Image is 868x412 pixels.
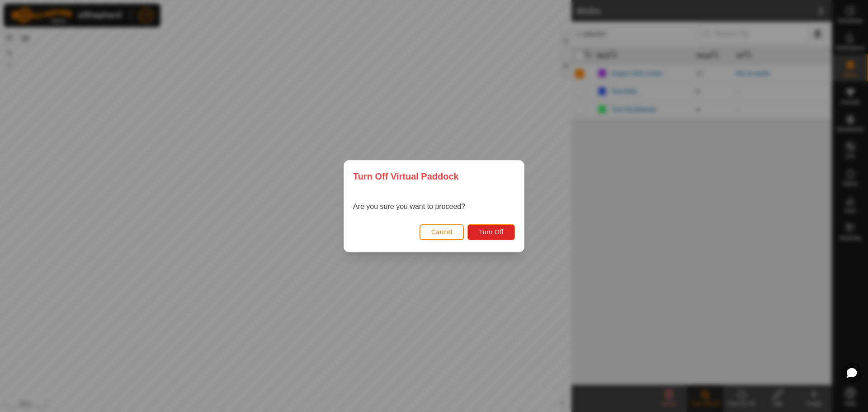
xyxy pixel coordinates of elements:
[420,224,464,240] button: Cancel
[479,228,504,236] span: Turn Off
[353,201,465,212] p: Are you sure you want to proceed?
[467,224,515,240] button: Turn Off
[353,170,459,183] span: Turn Off Virtual Paddock
[431,228,453,236] span: Cancel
